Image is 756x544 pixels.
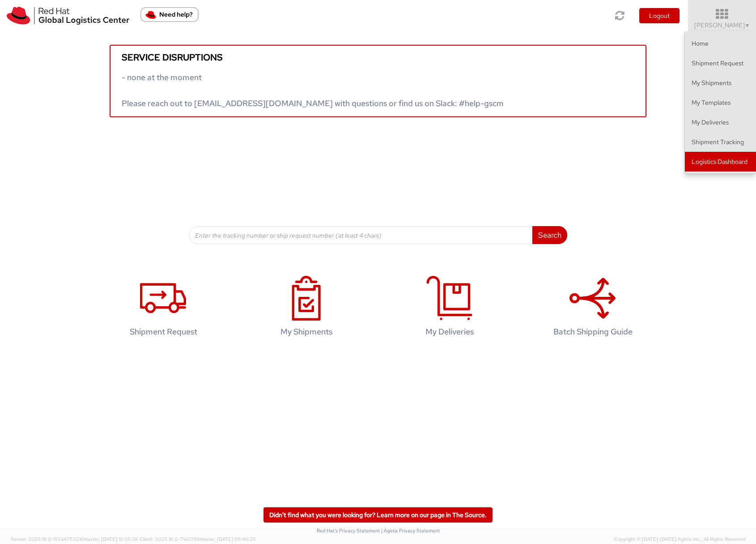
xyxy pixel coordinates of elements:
[96,266,230,350] a: Shipment Request
[239,266,374,350] a: My Shipments
[685,93,756,112] a: My Templates
[685,152,756,171] a: Logistics Dashboard
[381,527,440,534] a: | Agistix Privacy Statement
[535,327,650,336] h4: Batch Shipping Guide
[200,536,256,542] span: master, [DATE] 09:46:25
[685,34,756,53] a: Home
[614,536,745,543] span: Copyright © [DATE]-[DATE] Agistix Inc., All Rights Reserved
[84,536,138,542] span: master, [DATE] 10:05:38
[532,226,567,244] button: Search
[106,327,221,336] h4: Shipment Request
[122,72,504,108] span: - none at the moment Please reach out to [EMAIL_ADDRESS][DOMAIN_NAME] with questions or find us o...
[189,226,533,244] input: Enter the tracking number or ship request number (at least 4 chars)
[249,327,364,336] h4: My Shipments
[110,45,646,117] a: Service disruptions - none at the moment Please reach out to [EMAIL_ADDRESS][DOMAIN_NAME] with qu...
[317,527,380,534] a: Red Hat's Privacy Statement
[140,536,256,542] span: Client: 2025.18.0-71d3358
[7,7,129,25] img: rh-logistics-00dfa346123c4ec078e1.svg
[745,22,750,29] span: ▼
[11,536,138,542] span: Server: 2025.19.0-192a4753216
[685,53,756,73] a: Shipment Request
[639,8,680,23] button: Logout
[526,266,660,350] a: Batch Shipping Guide
[382,266,517,350] a: My Deliveries
[694,21,750,29] span: [PERSON_NAME]
[685,112,756,132] a: My Deliveries
[140,7,199,22] button: Need help?
[392,327,507,336] h4: My Deliveries
[122,52,634,62] h5: Service disruptions
[685,132,756,152] a: Shipment Tracking
[263,507,493,523] a: Didn't find what you were looking for? Learn more on our page in The Source.
[685,73,756,93] a: My Shipments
